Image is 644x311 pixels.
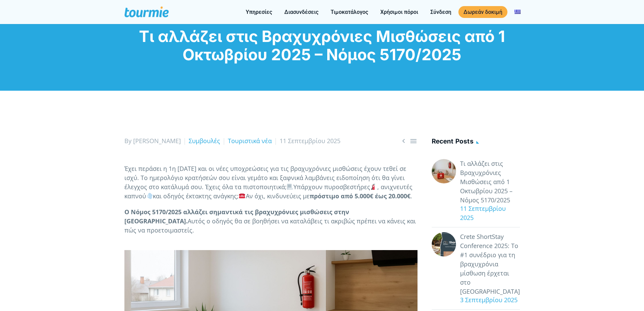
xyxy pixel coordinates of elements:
span: Previous post [400,137,408,145]
a: Διασυνδέσεις [279,8,324,16]
div: 3 Σεπτεμβρίου 2025 [456,295,520,305]
div: 11 Σεπτεμβρίου 2025 [456,204,520,222]
a: Σύνδεση [425,8,456,16]
a: Τι αλλάζει στις Βραχυχρόνιες Μισθώσεις από 1 Οκτωβρίου 2025 – Νόμος 5170/2025 [460,159,520,205]
p: Έχει περάσει η 1η [DATE] και οι νέες υποχρεώσεις για τις βραχυχρόνιες μισθώσεις έχουν τεθεί σε ισ... [124,164,418,201]
a: Υπηρεσίες [241,8,277,16]
strong: Ο Νόμος 5170/2025 αλλάζει σημαντικά τις βραχυχρόνιες μισθώσεις στην [GEOGRAPHIC_DATA]. [124,208,349,225]
h4: Recent posts [432,136,520,148]
a: Τιμοκατάλογος [326,8,373,16]
a: Χρήσιμοι πόροι [375,8,423,16]
span: 11 Σεπτεμβρίου 2025 [280,137,340,145]
span: By [PERSON_NAME] [124,137,181,145]
a:  [400,137,408,145]
a: Δωρεάν δοκιμή [458,6,507,18]
a: Τουριστικά νέα [228,137,272,145]
h1: Τι αλλάζει στις Βραχυχρόνιες Μισθώσεις από 1 Οκτωβρίου 2025 – Νόμος 5170/2025 [124,27,520,64]
a:  [409,137,418,145]
a: Crete ShortStay Conference 2025: Το #1 συνέδριο για τη βραχυχρόνια μίσθωση έρχεται στο [GEOGRAPHI... [460,232,520,296]
p: Αυτός ο οδηγός θα σε βοηθήσει να καταλάβεις τι ακριβώς πρέπει να κάνεις και πώς να προετοιμαστείς. [124,207,418,235]
a: Συμβουλές [189,137,220,145]
strong: πρόστιμο από 5.000€ έως 20.000€ [310,192,410,200]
